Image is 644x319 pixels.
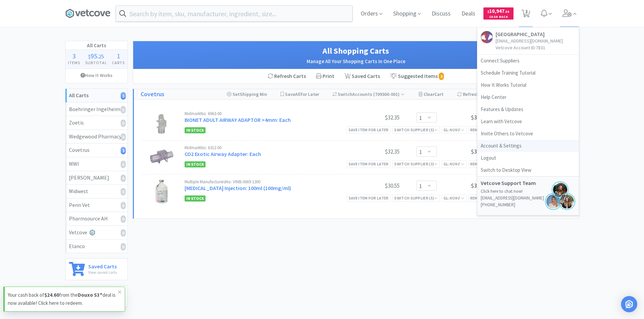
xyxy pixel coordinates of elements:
span: In Stock [185,195,206,202]
i: None [450,161,460,166]
span: $32.35 [471,114,487,121]
a: Midwest0 [66,185,127,198]
div: Save item for later [347,160,391,167]
a: 3 [519,11,533,18]
strong: Douxo S3® [78,292,102,298]
a: Zoetis0 [66,116,127,130]
span: 10,947 [487,8,509,14]
strong: $24.60 [44,292,59,298]
span: GL: [444,195,464,201]
p: [PHONE_NUMBER] [481,202,575,208]
div: MWI [69,160,124,168]
div: . [82,53,110,59]
a: Penn Vet0 [66,198,127,212]
a: [GEOGRAPHIC_DATA][EMAIL_ADDRESS][DOMAIN_NAME]Vetcove Account ID:7831 [477,28,579,55]
a: [PERSON_NAME]0 [66,171,127,185]
span: $ [88,53,91,60]
p: View saved carts [88,269,117,275]
i: 0 [121,161,126,168]
i: None [450,127,460,132]
div: Refresh [457,89,488,99]
i: 0 [121,119,126,127]
a: Account & Settings [477,140,579,152]
div: Switch Supplier ( 3 ) [394,161,437,167]
span: $ [487,9,489,14]
div: Midmark No: 6063-00 [185,111,349,116]
div: Print [311,69,339,83]
h4: Subtotal [82,59,110,66]
i: 3 [121,147,126,154]
i: 0 [121,188,126,195]
div: Pharmsource AH [69,214,124,223]
a: Click here to chat now! [481,188,523,194]
span: 95 [91,52,97,60]
div: Remove [468,160,487,167]
span: GL: [444,127,464,132]
span: $32.35 [471,148,487,155]
p: Your cash back of from the deal is now available! Click here to redeem. [8,291,118,307]
a: $10,947.55Cash Back [483,4,514,23]
h1: All Carts [66,41,127,50]
h5: Vetcove Support Team [481,180,548,186]
a: All Carts3 [66,89,127,103]
span: 1 [117,52,120,60]
div: Save item for later [347,126,391,133]
a: Pharmsource AH0 [66,212,127,226]
span: In Stock [185,161,206,167]
a: Help Center [477,91,579,103]
input: Search by item, sku, manufacturer, ingredient, size... [116,6,352,21]
div: Save item for later [347,194,391,202]
div: Shipping Min [227,89,267,99]
i: 0 [121,229,126,237]
a: Learn with Vetcove [477,115,579,128]
a: How It Works Tutorial [477,79,579,91]
a: [MEDICAL_DATA] Injection: 100ml (100mg/ml) [185,185,291,191]
a: CO2 Exotic Airway Adapter: Each [185,151,261,157]
div: $30.55 [349,182,400,190]
a: Vetcove0 [66,226,127,240]
span: Switch [338,91,352,97]
a: Boehringer Ingelheim0 [66,103,127,116]
div: Zoetis [69,118,124,127]
i: 0 [121,175,126,182]
a: Schedule Training Tutorial [477,67,579,79]
img: bridget.png [545,193,562,210]
a: Features & Updates [477,103,579,115]
div: Remove [468,126,487,133]
h4: Items [66,59,83,66]
span: Save for Later [285,91,319,97]
i: 0 [121,243,126,250]
p: [EMAIL_ADDRESS][DOMAIN_NAME] [496,37,563,44]
span: Cash Back [487,15,509,20]
a: Switch to Desktop View [477,164,579,176]
h5: [GEOGRAPHIC_DATA] [496,31,563,37]
img: hannah.png [558,193,575,210]
img: jennifer.png [552,181,569,198]
div: $32.35 [349,148,400,156]
img: 470a5aafe2a04f08a0865aa8ca5d64fa_27285.png [156,180,168,203]
a: Wedgewood Pharmacy0 [66,130,127,144]
span: . 55 [504,9,509,14]
div: Remove [468,194,487,202]
div: Switch Supplier ( 5 ) [394,127,437,133]
div: Penn Vet [69,201,124,210]
div: Switch Supplier ( 5 ) [394,195,437,201]
img: 3c5c1376efad4caca75ebe1527f37de9_30405.png [145,145,178,169]
span: Cart [434,91,444,97]
i: 3 [439,73,444,80]
a: Connect Suppliers [477,55,579,67]
i: 0 [121,215,126,223]
span: Set [233,91,240,97]
div: $32.35 [349,113,400,122]
img: f8e6fbe998c648979a6233f3d4fbc3e8_30406.png [154,111,169,135]
a: How It Works [66,69,127,82]
div: Open Intercom Messenger [621,296,637,312]
a: Covetrus [141,89,164,99]
div: Elanco [69,242,124,251]
a: BIONET ADULT AIRWAY ADAPTOR >4mm: Each [185,116,291,123]
i: None [450,195,460,201]
div: Accounts [333,89,405,99]
a: Saved Carts [339,69,385,83]
h6: Saved Carts [88,262,117,269]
